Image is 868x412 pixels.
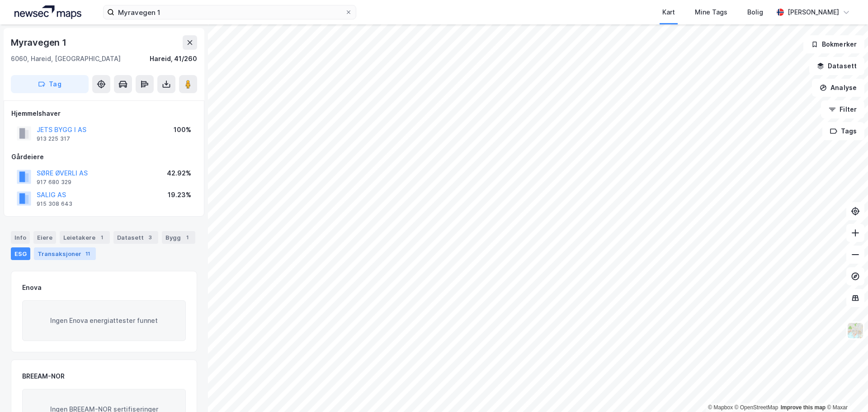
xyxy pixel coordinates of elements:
div: Kart [662,7,675,18]
button: Datasett [809,57,864,75]
div: Ingen Enova energiattester funnet [22,300,186,341]
div: 42.92% [167,168,191,179]
div: Hareid, 41/260 [150,53,197,64]
div: Kontrollprogram for chat [823,369,868,412]
a: Mapbox [708,404,733,411]
div: 3 [146,233,155,242]
div: Leietakere [60,231,110,244]
div: 100% [174,124,191,135]
button: Bokmerker [803,35,864,53]
div: Enova [22,282,42,293]
button: Analyse [812,79,864,97]
div: Info [11,231,30,244]
div: 11 [83,249,92,258]
div: Eiere [33,231,56,244]
button: Tags [822,122,864,140]
button: Filter [821,100,864,118]
div: 917 680 329 [37,179,71,186]
div: Hjemmelshaver [11,108,197,119]
img: Z [847,322,864,339]
div: Myravegen 1 [11,35,68,50]
div: 913 225 317 [37,135,70,142]
div: Bolig [747,7,763,18]
iframe: Chat Widget [823,369,868,412]
input: Søk på adresse, matrikkel, gårdeiere, leietakere eller personer [114,5,345,19]
a: Improve this map [781,404,826,411]
div: 6060, Hareid, [GEOGRAPHIC_DATA] [11,53,121,64]
div: Gårdeiere [11,152,197,162]
div: 1 [97,233,106,242]
div: 19.23% [168,189,191,200]
div: ESG [11,247,30,260]
div: 1 [183,233,192,242]
div: Datasett [113,231,158,244]
div: Mine Tags [695,7,727,18]
div: BREEAM-NOR [22,371,65,382]
a: OpenStreetMap [735,404,778,411]
div: 915 308 643 [37,200,72,208]
div: Bygg [162,231,195,244]
div: Transaksjoner [34,247,96,260]
button: Tag [11,75,89,93]
img: logo.a4113a55bc3d86da70a041830d287a7e.svg [14,5,81,19]
div: [PERSON_NAME] [788,7,839,18]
